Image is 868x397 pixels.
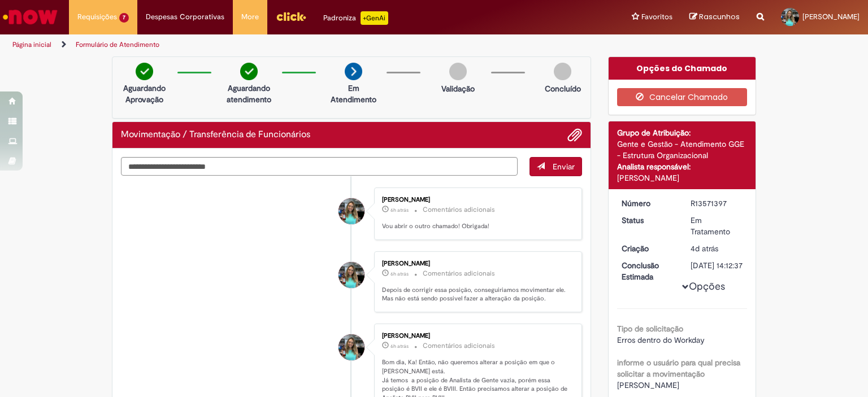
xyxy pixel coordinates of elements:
[691,260,743,271] div: [DATE] 14:12:37
[691,215,743,237] div: Em Tratamento
[423,269,495,278] small: Comentários adicionais
[691,243,718,254] time: 26/09/2025 16:01:16
[423,341,495,351] small: Comentários adicionais
[119,13,129,23] span: 7
[117,82,172,105] p: Aguardando Aprovação
[423,205,495,215] small: Comentários adicionais
[146,11,224,23] span: Despesas Corporativas
[390,207,409,213] time: 29/09/2025 12:10:47
[617,88,748,106] button: Cancelar Chamado
[617,324,683,334] b: Tipo de solicitação
[222,82,276,105] p: Aguardando atendimento
[613,260,683,282] dt: Conclusão Estimada
[8,34,570,55] ul: Trilhas de página
[382,286,570,303] p: Depois de corrigir essa posição, conseguiriamos movimentar ele. Mas não está sendo possivel fazer...
[617,127,748,138] div: Grupo de Atribuição:
[449,63,467,80] img: img-circle-grey.png
[390,343,409,350] span: 6h atrás
[323,11,388,25] div: Padroniza
[613,243,683,254] dt: Criação
[553,162,575,172] span: Enviar
[617,357,740,379] b: informe o usuário para qual precisa solicitar a movimentação
[613,215,683,226] dt: Status
[276,8,306,25] img: click_logo_yellow_360x200.png
[691,243,718,254] span: 4d atrás
[617,380,679,390] span: [PERSON_NAME]
[545,83,581,94] p: Concluído
[390,207,409,213] span: 6h atrás
[77,11,117,23] span: Requisições
[617,138,748,161] div: Gente e Gestão - Atendimento GGE - Estrutura Organizacional
[390,271,409,277] span: 6h atrás
[338,262,364,288] div: Julia Correa Ferreira de Souza
[338,334,364,360] div: Julia Correa Ferreira de Souza
[326,82,381,105] p: Em Atendimento
[338,198,364,224] div: Julia Correa Ferreira de Souza
[441,83,475,94] p: Validação
[530,157,582,176] button: Enviar
[121,157,518,176] textarea: Digite sua mensagem aqui...
[617,172,748,184] div: [PERSON_NAME]
[76,40,159,49] a: Formulário de Atendimento
[641,11,672,23] span: Favoritos
[1,6,59,28] img: ServiceNow
[345,63,362,80] img: arrow-next.png
[382,222,570,231] p: Vou abrir o outro chamado! Obrigada!
[390,271,409,277] time: 29/09/2025 12:10:35
[609,57,756,80] div: Opções do Chamado
[240,63,258,80] img: check-circle-green.png
[802,12,860,21] span: [PERSON_NAME]
[554,63,571,80] img: img-circle-grey.png
[382,197,570,203] div: [PERSON_NAME]
[121,130,310,140] h2: Movimentação / Transferência de Funcionários Histórico de tíquete
[361,11,388,25] p: +GenAi
[691,243,743,254] div: 26/09/2025 16:01:16
[241,11,259,23] span: More
[567,128,582,142] button: Adicionar anexos
[136,63,153,80] img: check-circle-green.png
[613,198,683,209] dt: Número
[617,335,705,345] span: Erros dentro do Workday
[699,11,740,22] span: Rascunhos
[617,161,748,172] div: Analista responsável:
[689,12,740,23] a: Rascunhos
[691,198,743,209] div: R13571397
[382,260,570,267] div: [PERSON_NAME]
[382,333,570,339] div: [PERSON_NAME]
[390,343,409,350] time: 29/09/2025 12:09:57
[12,40,51,49] a: Página inicial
